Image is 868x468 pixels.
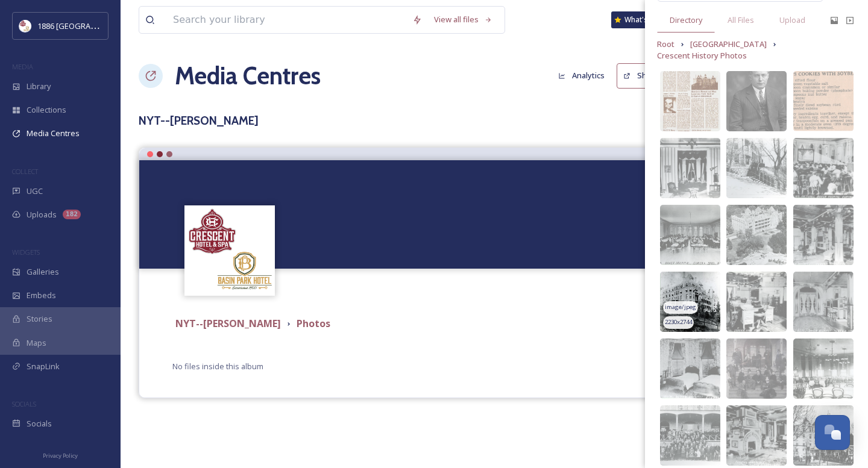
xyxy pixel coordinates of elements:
img: 7ff99922-f9f2-408b-8d17-b04ca79e6131.jpg [793,272,854,332]
span: Upload [779,14,805,26]
img: d68c5727-13ca-492c-b87b-43336ed1302f.jpg [793,405,854,466]
button: Open Chat [815,415,850,450]
button: Share [617,63,665,88]
img: logos.png [19,20,31,32]
span: Root [657,39,675,50]
strong: Photos [297,317,330,330]
strong: NYT--[PERSON_NAME] [175,317,281,330]
h3: NYT--[PERSON_NAME] [139,112,850,129]
img: logos.png [186,207,274,294]
img: 0dd27d70-53c5-46d9-81e3-17d712bf120e.jpg [660,405,720,466]
img: d78b3307-71a6-4e90-8e1e-78764b44c737.jpg [726,339,787,399]
span: All Files [728,14,754,26]
span: SnapLink [27,361,60,372]
span: No files inside this album [172,361,263,372]
span: Crescent History Photos [657,50,747,61]
img: 7e8d3e74-79f9-495c-be59-9bed00222690.jpg [726,71,787,131]
span: SOCIALS [12,399,36,408]
img: 0cd4654a-6fa5-432f-b885-cb2342bb338d.jpg [660,272,720,332]
a: What's New [611,11,671,28]
span: Socials [27,418,52,429]
span: Galleries [27,266,59,278]
span: Stories [27,313,52,325]
img: 778ee338-0649-40ba-ad4c-9bffecd459e0.jpg [726,205,787,265]
span: UGC [27,186,43,197]
div: 182 [63,210,81,219]
span: MEDIA [12,62,33,71]
img: f4988e44-7d77-4a89-9540-8dc15a03d5e0.jpg [660,71,720,131]
img: e7e32834-973f-4bc3-a781-ecd8efe62b36.jpg [793,339,854,399]
span: Directory [670,14,702,26]
span: 1886 [GEOGRAPHIC_DATA] [37,20,133,31]
span: Maps [27,337,46,349]
span: Library [27,81,51,92]
img: 74a9847c-a23f-4183-bd58-2a5b809af3b8.jpg [793,205,854,265]
span: [GEOGRAPHIC_DATA] [690,39,767,50]
a: Analytics [552,64,617,87]
a: View all files [428,8,498,31]
span: Collections [27,104,66,116]
img: 7d7ab9ab-cb06-4546-99ce-5f7d71b2d5d4.jpg [726,138,787,198]
input: Search your library [167,7,406,33]
a: Media Centres [175,58,321,94]
span: Media Centres [27,128,80,139]
img: 10d79169-6bfd-4c91-ad33-72811d16f99e.jpg [660,339,720,399]
span: Uploads [27,209,57,220]
a: Privacy Policy [43,448,78,462]
span: image/jpeg [665,303,696,311]
button: Analytics [552,64,611,87]
img: 03addc9a-c753-4356-a4d6-7bb4cb95a262.jpg [726,405,787,466]
span: COLLECT [12,167,38,176]
img: 65b9c93c-681d-4984-8f66-a08b48682576.jpg [793,71,854,131]
span: 2230 x 2744 [665,318,692,326]
img: de3371d0-518e-47ad-b9e8-116240b343b6.jpg [660,138,720,198]
img: 8adbfc26-780e-46ac-96ed-b630af942315.jpg [660,205,720,265]
img: 22b1f83f-e64a-4a2d-8f7b-b7855fe1f286.jpg [793,138,854,198]
img: 8c38c5dc-414c-4a08-8b0e-6efca81a3144.jpg [726,272,787,332]
span: Embeds [27,290,56,301]
span: Privacy Policy [43,452,78,460]
span: WIDGETS [12,248,40,257]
